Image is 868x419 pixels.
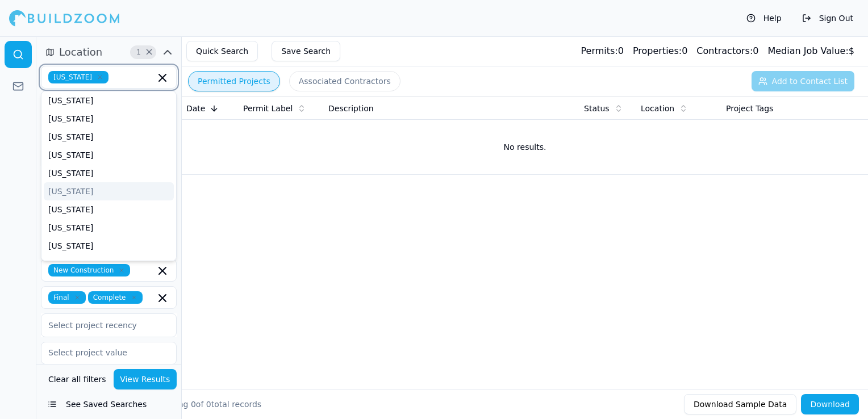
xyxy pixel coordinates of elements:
span: Contractors: [696,45,753,56]
button: Clear all filters [45,369,109,389]
span: Location [59,44,102,60]
span: Location [641,103,674,114]
span: Complete [88,291,143,304]
button: Save Search [272,41,340,61]
span: Properties: [633,45,682,56]
div: [US_STATE] [44,255,174,273]
button: See Saved Searches [41,394,177,414]
div: [US_STATE] [44,110,174,128]
div: [US_STATE] [44,237,174,255]
div: [US_STATE] [44,128,174,146]
button: Download Sample Data [684,394,796,414]
td: No results. [182,120,868,174]
span: 0 [206,400,211,409]
button: View Results [114,369,177,389]
div: $ [767,44,854,58]
div: 0 [633,44,687,58]
div: [US_STATE] [44,146,174,164]
span: Final [48,291,86,304]
span: New Construction [48,264,130,276]
span: Date [186,103,205,114]
span: 1 [133,47,144,58]
button: Quick Search [186,41,258,61]
div: 0 [696,44,758,58]
span: [US_STATE] [48,71,108,83]
button: Sign Out [796,9,859,27]
button: Download [801,394,859,414]
div: [US_STATE] [44,164,174,182]
div: Showing of total records [155,399,261,410]
span: Permits: [581,45,617,56]
input: Select project value [41,342,162,363]
div: [US_STATE] [44,91,174,110]
div: Suggestions [41,91,177,261]
span: Project Tags [726,103,773,114]
span: Status [584,103,610,114]
div: [US_STATE] [44,182,174,200]
span: Description [328,103,374,114]
div: 0 [581,44,623,58]
div: [US_STATE] [44,219,174,237]
button: Location1Clear Location filters [41,43,177,61]
span: Permit Label [243,103,293,114]
div: [US_STATE] [44,200,174,219]
button: Permitted Projects [188,71,280,91]
button: Associated Contractors [289,71,400,91]
span: Median Job Value: [767,45,848,56]
button: Help [741,9,787,27]
span: Clear Location filters [145,49,153,55]
span: 0 [191,400,196,409]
